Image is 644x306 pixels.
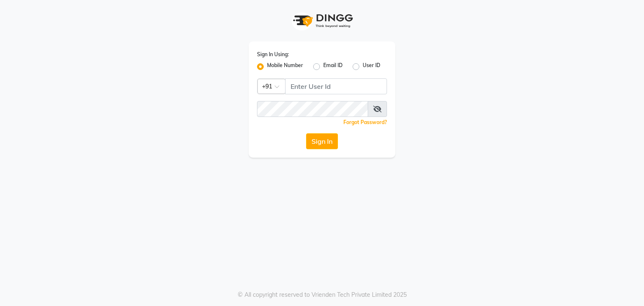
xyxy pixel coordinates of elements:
[267,62,303,72] label: Mobile Number
[257,51,289,58] label: Sign In Using:
[288,8,356,33] img: logo1.svg
[257,101,368,117] input: Username
[363,62,380,72] label: User ID
[306,133,338,149] button: Sign In
[323,62,343,72] label: Email ID
[285,78,387,94] input: Username
[343,119,387,125] a: Forgot Password?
